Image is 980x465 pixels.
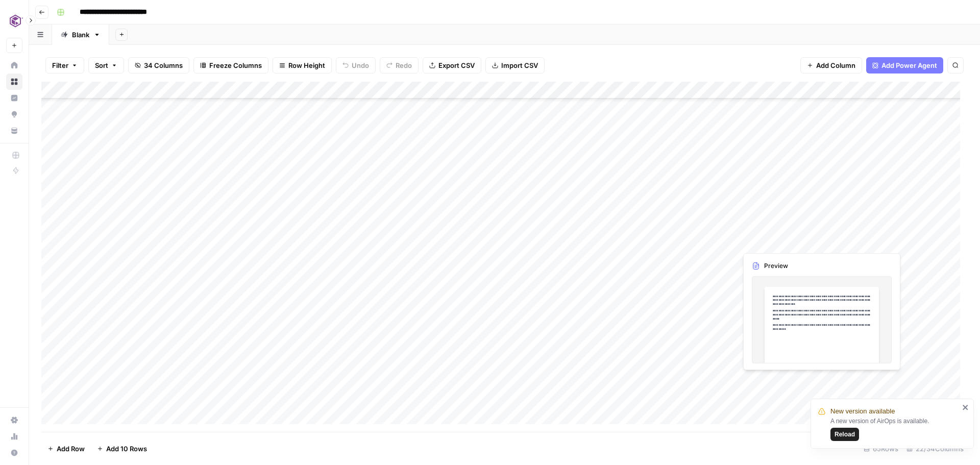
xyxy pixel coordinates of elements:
[288,60,325,70] span: Row Height
[273,57,332,74] button: Row Height
[800,57,862,74] button: Add Column
[860,440,902,457] div: 65 Rows
[816,60,855,70] span: Add Column
[41,440,91,457] button: Add Row
[396,60,412,70] span: Redo
[6,57,22,74] a: Home
[352,60,369,70] span: Undo
[6,12,24,30] img: Commvault Logo
[423,57,481,74] button: Export CSV
[106,444,147,454] span: Add 10 Rows
[6,428,22,445] a: Usage
[144,60,183,70] span: 34 Columns
[128,57,189,74] button: 34 Columns
[6,106,22,123] a: Opportunities
[6,90,22,106] a: Insights
[962,403,969,411] button: close
[902,440,968,457] div: 22/34 Columns
[830,428,859,441] button: Reload
[6,8,22,34] button: Workspace: Commvault
[380,57,419,74] button: Redo
[88,57,124,74] button: Sort
[438,60,475,70] span: Export CSV
[209,60,262,70] span: Freeze Columns
[193,57,268,74] button: Freeze Columns
[52,25,109,45] a: Blank
[866,57,943,74] button: Add Power Agent
[6,412,22,428] a: Settings
[835,430,855,439] span: Reload
[45,57,84,74] button: Filter
[91,440,153,457] button: Add 10 Rows
[6,445,22,461] button: Help + Support
[6,74,22,90] a: Browse
[95,60,108,70] span: Sort
[881,60,937,70] span: Add Power Agent
[52,60,68,70] span: Filter
[6,123,22,139] a: Your Data
[485,57,545,74] button: Import CSV
[830,406,895,417] span: New version available
[501,60,538,70] span: Import CSV
[72,30,89,40] div: Blank
[830,417,959,441] div: A new version of AirOps is available.
[57,444,85,454] span: Add Row
[336,57,376,74] button: Undo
